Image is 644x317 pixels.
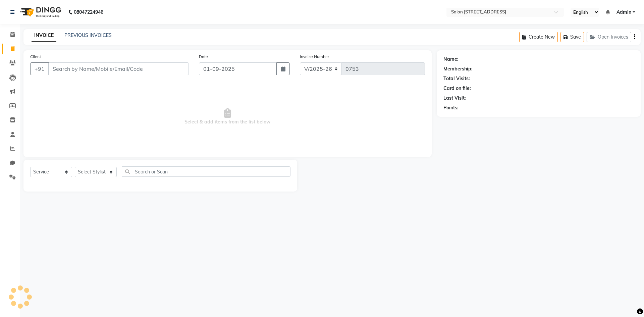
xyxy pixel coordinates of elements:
a: INVOICE [32,30,56,42]
label: Invoice Number [300,54,329,60]
label: Client [30,54,41,60]
button: Create New [519,32,558,42]
div: Points: [443,104,459,111]
img: logo [17,3,63,21]
div: Card on file: [443,85,471,92]
button: Open Invoices [587,32,631,42]
b: 08047224946 [74,3,103,21]
input: Search by Name/Mobile/Email/Code [48,62,189,75]
div: Membership: [443,65,473,72]
a: PREVIOUS INVOICES [64,32,112,38]
span: Admin [616,9,631,16]
span: Select & add items from the list below [30,83,425,150]
label: Date [199,54,208,60]
div: Name: [443,56,459,63]
div: Last Visit: [443,95,466,102]
div: Total Visits: [443,75,470,82]
button: +91 [30,62,49,75]
input: Search or Scan [122,166,290,177]
button: Save [560,32,584,42]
